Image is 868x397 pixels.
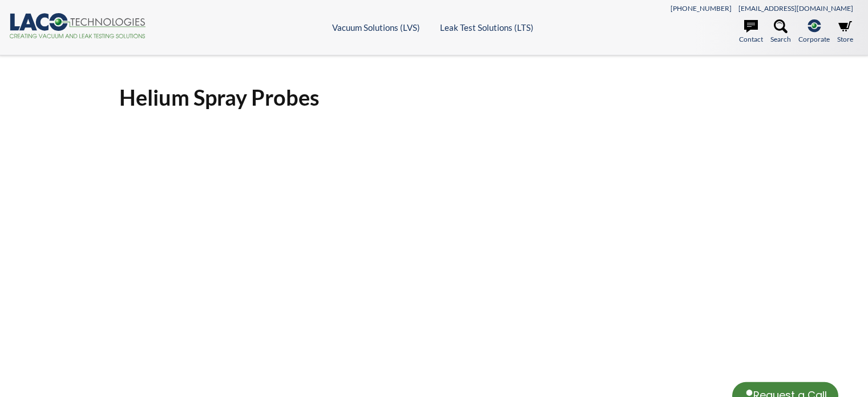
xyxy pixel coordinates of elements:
a: Contact [739,19,763,45]
a: Search [770,19,791,45]
a: Store [837,19,853,45]
a: Leak Test Solutions (LTS) [440,22,534,33]
a: [PHONE_NUMBER] [671,4,732,13]
a: [EMAIL_ADDRESS][DOMAIN_NAME] [738,4,853,13]
span: Corporate [798,34,830,45]
h1: Helium Spray Probes [119,83,749,111]
a: Vacuum Solutions (LVS) [332,22,420,33]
